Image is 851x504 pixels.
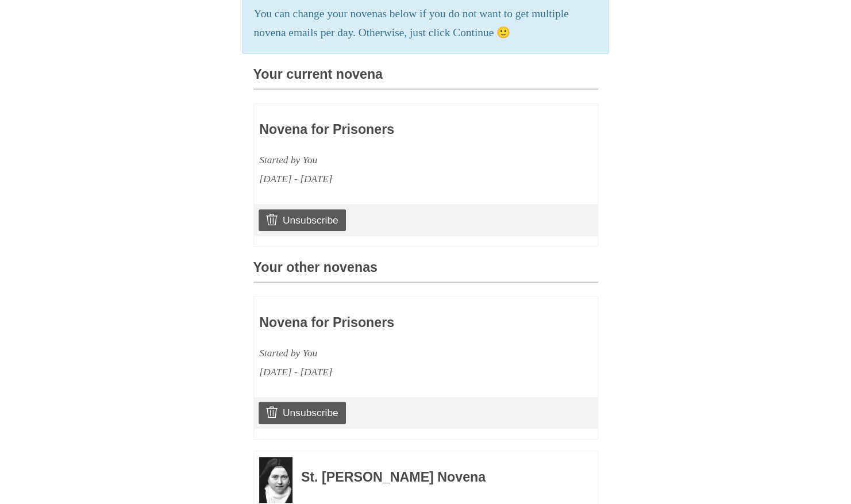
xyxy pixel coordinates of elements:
[259,402,345,424] a: Unsubscribe
[259,363,525,382] div: [DATE] - [DATE]
[259,316,525,330] h3: Novena for Prisoners
[253,260,598,283] h3: Your other novenas
[259,344,525,363] div: Started by You
[259,457,292,503] img: Novena image
[254,5,598,43] p: You can change your novenas below if you do not want to get multiple novena emails per day. Other...
[301,470,567,485] h3: St. [PERSON_NAME] Novena
[259,122,525,137] h3: Novena for Prisoners
[259,170,525,188] div: [DATE] - [DATE]
[259,209,345,231] a: Unsubscribe
[259,151,525,170] div: Started by You
[253,67,598,90] h3: Your current novena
